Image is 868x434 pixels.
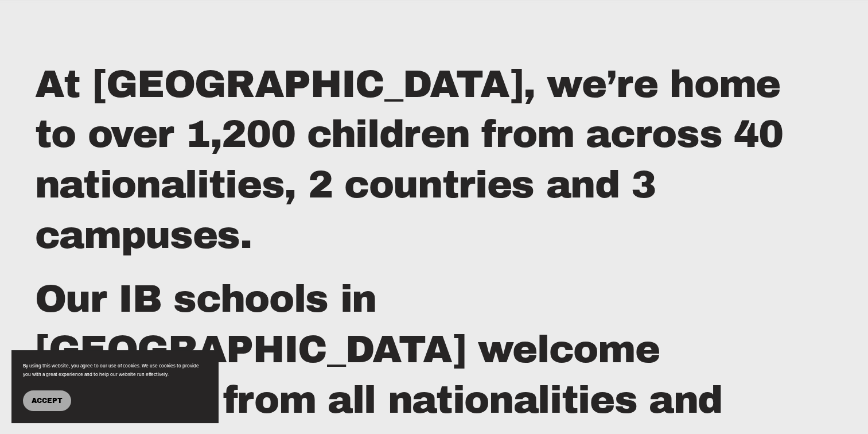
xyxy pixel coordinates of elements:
[32,397,63,405] span: Accept
[11,350,218,423] section: Cookie banner
[35,60,800,261] h2: At [GEOGRAPHIC_DATA], we’re home to over 1,200 children from across 40 nationalities, 2 countries...
[23,362,207,379] p: By using this website, you agree to our use of cookies. We use cookies to provide you with a grea...
[23,390,71,411] button: Accept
